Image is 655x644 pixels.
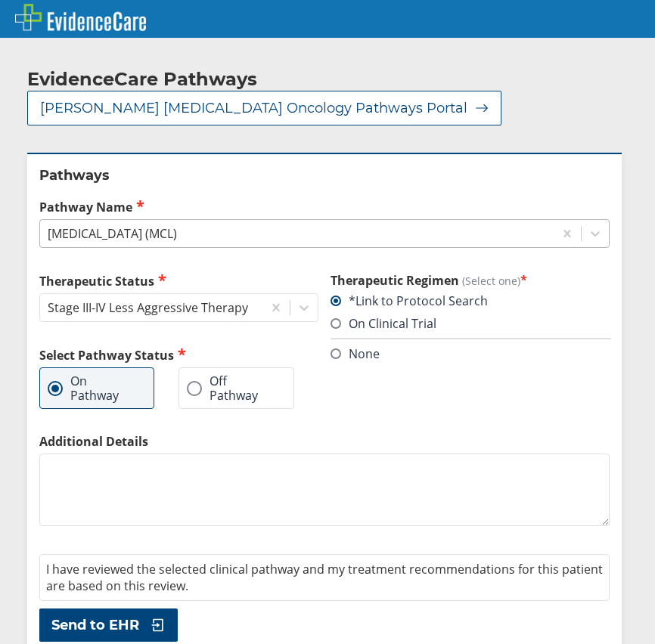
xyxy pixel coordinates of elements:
[39,346,318,364] h2: Select Pathway Status
[39,608,178,642] button: Send to EHR
[39,166,610,184] h2: Pathways
[48,299,248,316] div: Stage III-IV Less Aggressive Therapy
[27,91,501,125] button: [PERSON_NAME] [MEDICAL_DATA] Oncology Pathways Portal
[39,433,610,450] label: Additional Details
[187,374,271,402] label: Off Pathway
[15,4,146,31] img: EvidenceCare
[48,374,131,402] label: On Pathway
[27,68,257,91] h2: EvidenceCare Pathways
[462,274,520,288] span: (Select one)
[331,315,436,332] label: On Clinical Trial
[331,272,610,289] h3: Therapeutic Regimen
[46,561,603,594] span: I have reviewed the selected clinical pathway and my treatment recommendations for this patient a...
[48,225,177,242] div: [MEDICAL_DATA] (MCL)
[39,272,318,289] label: Therapeutic Status
[40,99,467,117] span: [PERSON_NAME] [MEDICAL_DATA] Oncology Pathways Portal
[51,616,139,634] span: Send to EHR
[331,293,488,309] label: *Link to Protocol Search
[331,345,380,362] label: None
[39,198,610,215] label: Pathway Name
